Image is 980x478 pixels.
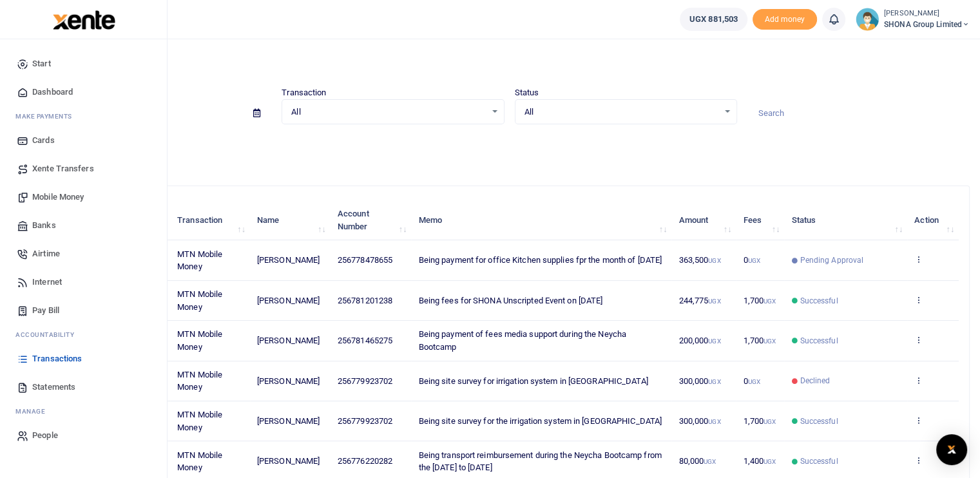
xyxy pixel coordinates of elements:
[10,373,157,401] a: Statements
[338,456,392,466] span: 256776220282
[177,410,222,432] span: MTN Mobile Money
[177,289,222,312] span: MTN Mobile Money
[743,456,776,466] span: 1,400
[32,162,94,175] span: Xente Transfers
[753,9,817,30] span: Add money
[32,86,73,99] span: Dashboard
[671,200,736,240] th: Amount: activate to sort column ascending
[764,298,776,305] small: UGX
[753,9,817,30] li: Toup your wallet
[747,102,970,124] input: Search
[678,336,720,345] span: 200,000
[32,304,59,317] span: Pay Bill
[708,418,720,425] small: UGX
[49,140,970,153] p: Download
[764,458,776,465] small: UGX
[708,298,720,305] small: UGX
[748,378,760,385] small: UGX
[743,416,776,426] span: 1,700
[907,200,959,240] th: Action: activate to sort column ascending
[748,257,760,264] small: UGX
[784,200,907,240] th: Status: activate to sort column ascending
[10,421,157,450] a: People
[32,276,62,289] span: Internet
[736,200,784,240] th: Fees: activate to sort column ascending
[32,247,60,260] span: Airtime
[743,296,776,305] span: 1,700
[331,200,412,240] th: Account Number: activate to sort column ascending
[680,8,747,31] a: UGX 881,503
[10,78,157,106] a: Dashboard
[32,134,55,147] span: Cards
[257,296,320,305] span: [PERSON_NAME]
[411,200,671,240] th: Memo: activate to sort column ascending
[22,111,72,121] span: ake Payments
[338,336,392,345] span: 256781465275
[419,416,662,426] span: Being site survey for the irrigation system in [GEOGRAPHIC_DATA]
[743,376,760,386] span: 0
[10,211,157,240] a: Banks
[419,376,648,386] span: Being site survey for irrigation system in [GEOGRAPHIC_DATA]
[22,406,46,416] span: anage
[884,8,970,19] small: [PERSON_NAME]
[32,219,56,232] span: Banks
[10,126,157,155] a: Cards
[678,255,720,265] span: 363,500
[338,376,392,386] span: 256779923702
[25,330,74,339] span: countability
[32,429,58,442] span: People
[338,255,392,265] span: 256778478655
[856,8,970,31] a: profile-user [PERSON_NAME] SHONA Group Limited
[32,352,82,365] span: Transactions
[800,335,838,347] span: Successful
[282,86,326,99] label: Transaction
[743,255,760,265] span: 0
[800,416,838,427] span: Successful
[177,249,222,272] span: MTN Mobile Money
[689,13,738,26] span: UGX 881,503
[10,345,157,373] a: Transactions
[708,257,720,264] small: UGX
[678,456,716,466] span: 80,000
[170,200,250,240] th: Transaction: activate to sort column ascending
[764,418,776,425] small: UGX
[32,191,84,204] span: Mobile Money
[856,8,879,31] img: profile-user
[678,376,720,386] span: 300,000
[800,254,863,266] span: Pending Approval
[753,14,817,23] a: Add money
[32,381,75,394] span: Statements
[936,434,967,465] div: Open Intercom Messenger
[10,401,157,421] li: M
[177,450,222,473] span: MTN Mobile Money
[10,268,157,296] a: Internet
[419,296,603,305] span: Being fees for SHONA Unscripted Event on [DATE]
[764,338,776,345] small: UGX
[10,296,157,325] a: Pay Bill
[884,19,970,30] span: SHONA Group Limited
[708,338,720,345] small: UGX
[52,14,115,24] a: logo-small logo-large logo-large
[257,255,320,265] span: [PERSON_NAME]
[10,325,157,345] li: Ac
[800,295,838,307] span: Successful
[177,370,222,392] span: MTN Mobile Money
[419,255,662,265] span: Being payment for office Kitchen supplies fpr the month of [DATE]
[49,55,970,70] h4: Transactions
[32,57,51,70] span: Start
[10,106,157,126] li: M
[338,416,392,426] span: 256779923702
[257,336,320,345] span: [PERSON_NAME]
[177,329,222,352] span: MTN Mobile Money
[53,10,115,30] img: logo-large
[678,296,720,305] span: 244,775
[338,296,392,305] span: 256781201238
[257,416,320,426] span: [PERSON_NAME]
[419,450,662,473] span: Being transport reimbursement during the Neycha Bootcamp from the [DATE] to [DATE]
[10,240,157,268] a: Airtime
[704,458,716,465] small: UGX
[515,86,539,99] label: Status
[10,183,157,211] a: Mobile Money
[743,336,776,345] span: 1,700
[257,376,320,386] span: [PERSON_NAME]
